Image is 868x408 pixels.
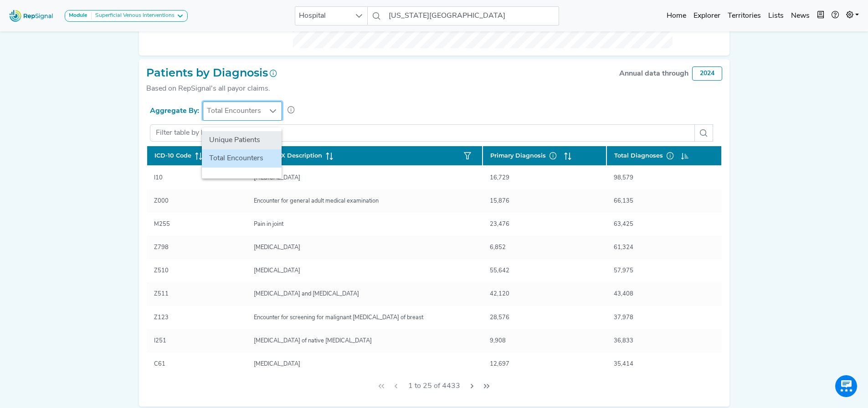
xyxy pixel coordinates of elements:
div: 28,576 [484,313,515,322]
div: Z798 [149,243,174,252]
div: 55,642 [484,266,515,275]
strong: Module [69,13,87,18]
h2: Patients by Diagnosis [146,66,277,80]
div: 42,120 [484,290,515,298]
div: 16,729 [484,173,515,182]
div: 61,324 [608,243,639,252]
div: M255 [149,220,175,229]
div: 43,408 [608,290,639,298]
input: Filter table by keyword... [150,124,695,142]
div: 12,697 [484,360,515,368]
div: 98,579 [608,173,639,182]
div: 37,978 [608,313,639,322]
div: 23,476 [484,220,515,229]
span: Total Diagnoses [614,151,678,160]
span: Primary Diagnosis [490,151,560,160]
div: Encounter for screening for malignant [MEDICAL_DATA] of breast [248,313,429,322]
div: Based on RepSignal's all payor claims. [146,83,277,94]
div: Z511 [149,290,174,298]
div: [MEDICAL_DATA] [248,243,306,252]
a: Explorer [690,7,724,25]
li: Total Encounters [202,149,282,168]
span: Hospital [295,7,350,25]
strong: Aggregate By: [150,107,199,115]
div: [MEDICAL_DATA] [248,266,306,275]
div: 9,908 [484,337,511,345]
div: I251 [149,337,172,345]
div: 6,852 [484,243,511,252]
a: Territories [724,7,765,25]
div: 15,876 [484,197,515,205]
div: 2024 [692,66,722,81]
button: Last Page [479,377,494,395]
div: Annual data through [619,68,688,79]
div: 35,414 [608,360,639,368]
button: ModuleSuperficial Venous Interventions [65,10,188,22]
div: 63,425 [608,220,639,229]
a: Home [663,7,690,25]
div: Superficial Venous Interventions [92,12,175,20]
a: Lists [765,7,787,25]
div: 36,833 [608,337,639,345]
span: ICD-10 Code [154,151,191,160]
button: Intel Book [813,7,828,25]
div: I10 [149,173,168,182]
div: 66,135 [608,197,639,205]
div: [MEDICAL_DATA] [248,360,306,368]
span: Total Encounters [203,102,265,120]
a: News [787,7,813,25]
div: Encounter for general adult medical examination [248,197,384,205]
span: ICD-10-DX Description [254,151,322,160]
div: Z123 [149,313,174,322]
div: Z000 [149,197,174,205]
div: [MEDICAL_DATA] of native [MEDICAL_DATA] [248,337,377,345]
input: Search a hospital [385,6,559,25]
span: 1 to 25 of 4433 [405,377,464,395]
div: C61 [149,360,171,368]
div: [MEDICAL_DATA] and [MEDICAL_DATA] [248,290,365,298]
button: Next Page [465,377,479,395]
div: Pain in joint [248,220,289,229]
li: Unique Patients [202,131,282,149]
div: Z510 [149,266,174,275]
div: 57,975 [608,266,639,275]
